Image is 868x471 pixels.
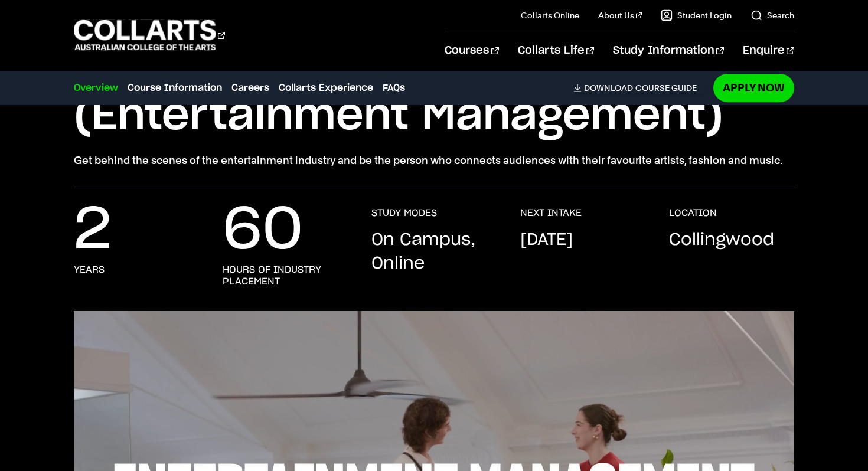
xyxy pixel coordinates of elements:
a: Student Login [661,9,732,21]
a: Courses [445,31,498,70]
a: Collarts Experience [279,81,373,95]
a: Collarts Online [521,9,579,21]
div: Go to homepage [74,18,225,52]
a: Careers [231,81,269,95]
a: Overview [74,81,118,95]
a: About Us [598,9,642,21]
a: FAQs [383,81,405,95]
p: 2 [74,207,112,254]
a: Course Information [128,81,222,95]
a: Collarts Life [518,31,594,70]
p: Get behind the scenes of the entertainment industry and be the person who connects audiences with... [74,152,794,169]
p: [DATE] [520,228,573,252]
p: On Campus, Online [371,228,497,276]
p: Collingwood [669,228,774,252]
h3: NEXT INTAKE [520,207,582,219]
h3: LOCATION [669,207,717,219]
h3: years [74,264,105,276]
a: Enquire [743,31,794,70]
a: DownloadCourse Guide [573,83,706,93]
a: Search [750,9,794,21]
h3: STUDY MODES [371,207,437,219]
h3: hours of industry placement [223,264,348,287]
a: Apply Now [713,74,794,102]
p: 60 [223,207,303,254]
a: Study Information [613,31,724,70]
span: Download [584,83,633,93]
